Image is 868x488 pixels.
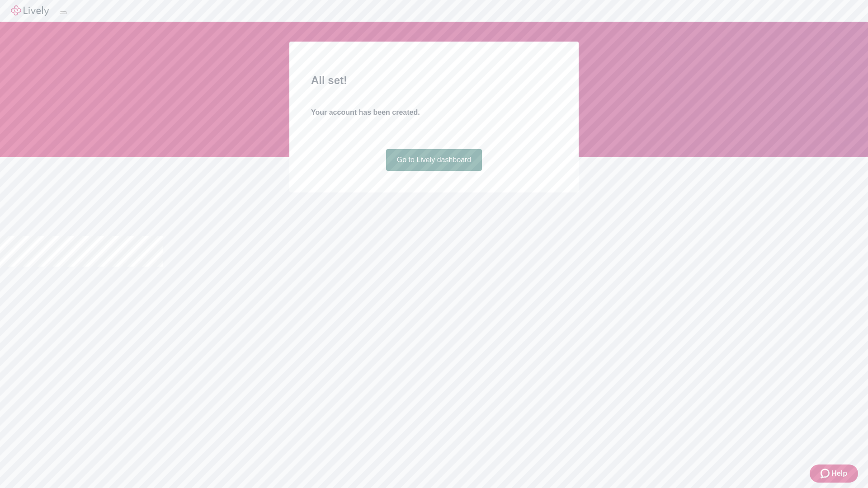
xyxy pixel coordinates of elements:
[810,465,858,483] button: Zendesk support iconHelp
[386,149,482,171] a: Go to Lively dashboard
[831,468,847,479] span: Help
[821,468,831,479] svg: Zendesk support icon
[11,5,49,16] img: Lively
[311,72,557,89] h2: All set!
[60,11,67,14] button: Log out
[311,107,557,118] h4: Your account has been created.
